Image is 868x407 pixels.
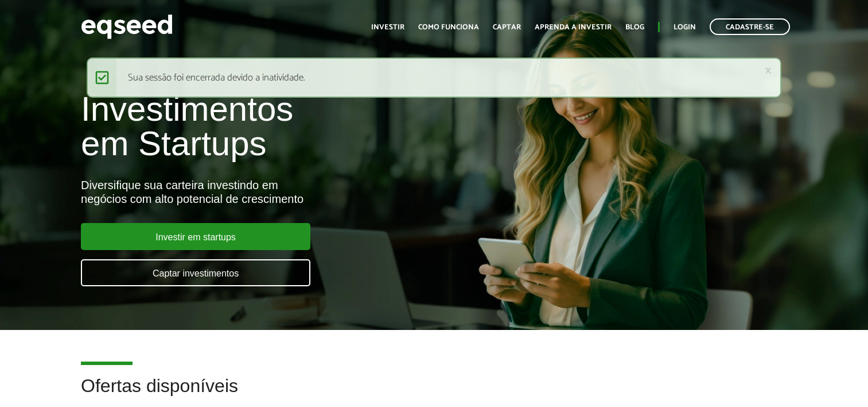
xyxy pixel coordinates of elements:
[81,92,498,161] h1: Investimentos em Startups
[87,57,781,98] div: Sua sessão foi encerrada devido a inatividade.
[81,223,310,250] a: Investir em startups
[371,24,404,31] a: Investir
[493,24,521,31] a: Captar
[81,11,173,42] img: EqSeed
[765,64,772,76] a: ×
[81,259,310,286] a: Captar investimentos
[710,18,790,35] a: Cadastre-se
[81,178,498,206] div: Diversifique sua carteira investindo em negócios com alto potencial de crescimento
[418,24,479,31] a: Como funciona
[674,24,696,31] a: Login
[625,24,644,31] a: Blog
[535,24,612,31] a: Aprenda a investir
